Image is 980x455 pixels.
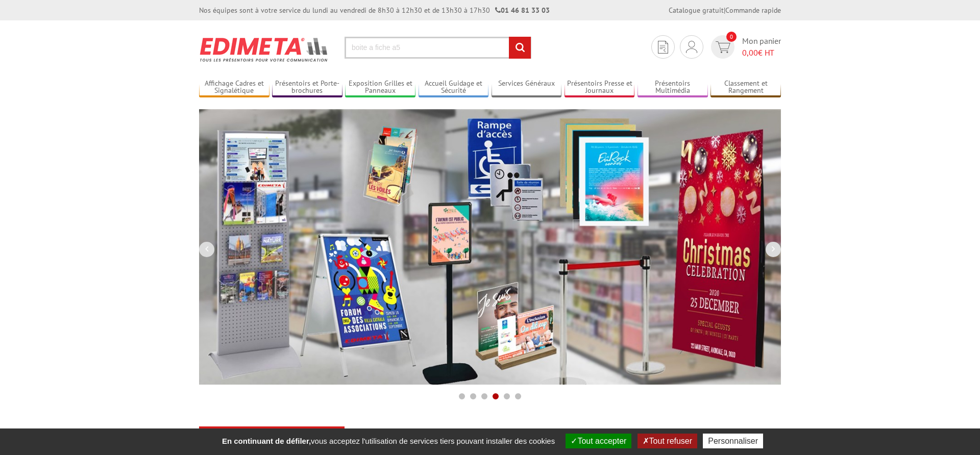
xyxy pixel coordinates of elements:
[272,79,342,96] a: Présentoirs et Porte-brochures
[710,79,781,96] a: Classement et Rangement
[199,5,550,15] div: Nos équipes sont à votre service du lundi au vendredi de 8h30 à 12h30 et de 13h30 à 17h30
[199,31,329,68] img: Présentoir, panneau, stand - Edimeta - PLV, affichage, mobilier bureau, entreprise
[726,32,737,42] span: 0
[566,434,631,448] button: Tout accepter
[509,37,531,59] input: rechercher
[638,79,708,96] a: Présentoirs Multimédia
[742,35,781,59] span: Mon panier
[199,79,269,96] a: Affichage Cadres et Signalétique
[708,35,781,59] a: devis rapide 0 Mon panier 0,00€ HT
[669,6,724,15] a: Catalogue gratuit
[492,79,562,96] a: Services Généraux
[345,37,531,59] input: Rechercher un produit ou une référence...
[686,41,697,53] img: devis rapide
[703,434,763,448] button: Personnaliser (fenêtre modale)
[565,79,635,96] a: Présentoirs Presse et Journaux
[638,434,697,448] button: Tout refuser
[217,437,560,445] span: vous acceptez l'utilisation de services tiers pouvant installer des cookies
[222,437,311,445] strong: En continuant de défiler,
[716,41,730,53] img: devis rapide
[495,6,550,15] strong: 01 46 81 33 03
[419,79,489,96] a: Accueil Guidage et Sécurité
[669,5,781,15] div: |
[742,47,758,58] span: 0,00
[658,41,668,54] img: devis rapide
[742,47,781,59] span: € HT
[345,79,415,96] a: Exposition Grilles et Panneaux
[725,6,781,15] a: Commande rapide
